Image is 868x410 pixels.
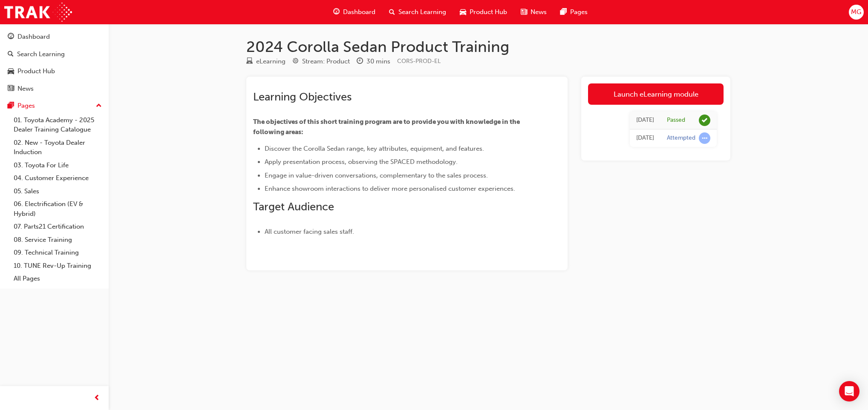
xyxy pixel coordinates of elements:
[292,58,299,66] span: target-icon
[10,246,105,259] a: 09. Technical Training
[357,56,390,67] div: Duration
[453,3,514,21] a: car-iconProduct Hub
[96,100,102,112] span: up-icon
[10,233,105,247] a: 08. Service Training
[8,33,14,41] span: guage-icon
[10,220,105,233] a: 07. Parts21 Certification
[8,68,14,75] span: car-icon
[246,56,285,67] div: Type
[17,32,50,42] div: Dashboard
[470,7,507,17] span: Product Hub
[3,98,105,114] button: Pages
[382,3,453,21] a: search-iconSearch Learning
[460,7,466,17] span: car-icon
[17,66,55,76] div: Product Hub
[397,57,441,65] span: Learning resource code
[588,83,724,105] a: Launch eLearning module
[253,90,352,103] span: Learning Objectives
[8,85,14,93] span: news-icon
[699,115,710,126] span: learningRecordVerb_PASS-icon
[326,3,382,21] a: guage-iconDashboard
[10,185,105,198] a: 05. Sales
[10,198,105,220] a: 06. Electrification (EV & Hybrid)
[849,5,864,20] button: MG
[265,172,488,179] span: Engage in value-driven conversations, complementary to the sales process.
[8,51,14,58] span: search-icon
[3,27,105,98] button: DashboardSearch LearningProduct HubNews
[94,393,100,404] span: prev-icon
[389,7,395,17] span: search-icon
[246,37,730,56] h1: 2024 Corolla Sedan Product Training
[521,7,527,17] span: news-icon
[253,118,521,136] span: The objectives of this short training program are to provide you with knowledge in the following ...
[265,145,484,152] span: Discover the Corolla Sedan range, key attributes, equipment, and features.
[253,200,334,213] span: Target Audience
[3,63,105,79] a: Product Hub
[636,133,654,143] div: Wed Sep 17 2025 09:06:25 GMT+1000 (Australian Eastern Standard Time)
[667,116,685,124] div: Passed
[4,3,72,22] img: Trak
[265,228,354,235] span: All customer facing sales staff.
[265,158,458,166] span: Apply presentation process, observing the SPACED methodology.
[570,7,588,17] span: Pages
[357,58,363,66] span: clock-icon
[265,185,515,192] span: Enhance showroom interactions to deliver more personalised customer experiences.
[10,259,105,272] a: 10. TUNE Rev-Up Training
[3,46,105,62] a: Search Learning
[3,81,105,97] a: News
[839,381,859,401] div: Open Intercom Messenger
[398,7,446,17] span: Search Learning
[17,49,65,59] div: Search Learning
[17,101,35,111] div: Pages
[256,57,285,66] div: eLearning
[333,7,340,17] span: guage-icon
[343,7,375,17] span: Dashboard
[17,84,34,94] div: News
[531,7,547,17] span: News
[851,7,861,17] span: MG
[292,56,350,67] div: Stream
[10,114,105,136] a: 01. Toyota Academy - 2025 Dealer Training Catalogue
[366,57,390,66] div: 30 mins
[10,172,105,185] a: 04. Customer Experience
[554,3,594,21] a: pages-iconPages
[246,58,253,66] span: learningResourceType_ELEARNING-icon
[8,102,14,110] span: pages-icon
[302,57,350,66] div: Stream: Product
[667,134,695,142] div: Attempted
[636,115,654,125] div: Wed Sep 17 2025 09:24:47 GMT+1000 (Australian Eastern Standard Time)
[10,136,105,159] a: 02. New - Toyota Dealer Induction
[699,132,710,144] span: learningRecordVerb_ATTEMPT-icon
[3,29,105,45] a: Dashboard
[560,7,567,17] span: pages-icon
[10,272,105,285] a: All Pages
[10,159,105,172] a: 03. Toyota For Life
[514,3,554,21] a: news-iconNews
